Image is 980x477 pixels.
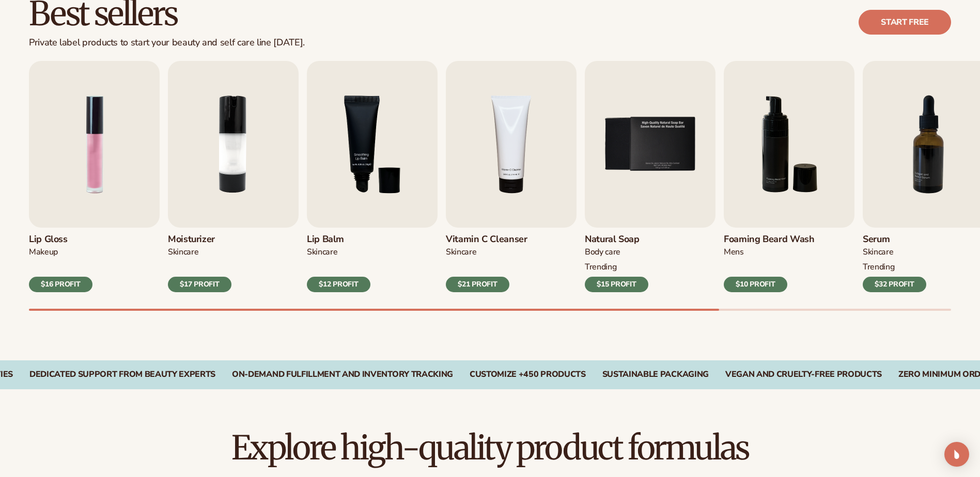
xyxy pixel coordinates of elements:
div: SKINCARE [863,247,926,258]
div: MAKEUP [29,247,92,258]
div: TRENDING [585,262,648,273]
a: 4 / 9 [446,61,577,292]
h3: Moisturizer [168,234,231,245]
div: Dedicated Support From Beauty Experts [29,370,215,379]
h3: Lip Balm [307,234,370,245]
a: 3 / 9 [307,61,438,292]
div: $15 PROFIT [585,277,648,292]
div: VEGAN AND CRUELTY-FREE PRODUCTS [725,370,882,379]
div: BODY Care [585,247,648,258]
div: mens [724,247,815,258]
div: SKINCARE [168,247,231,258]
a: Start free [859,10,951,35]
h3: Vitamin C Cleanser [446,234,527,245]
h3: Natural Soap [585,234,648,245]
div: $21 PROFIT [446,277,509,292]
h3: Lip Gloss [29,234,92,245]
div: SUSTAINABLE PACKAGING [602,370,709,379]
div: $17 PROFIT [168,277,231,292]
a: 6 / 9 [724,61,854,292]
div: $16 PROFIT [29,277,92,292]
div: On-Demand Fulfillment and Inventory Tracking [232,370,453,379]
div: Private label products to start your beauty and self care line [DATE]. [29,37,305,49]
div: $10 PROFIT [724,277,787,292]
div: Skincare [446,247,527,258]
div: CUSTOMIZE +450 PRODUCTS [470,370,586,379]
div: SKINCARE [307,247,370,258]
div: TRENDING [863,262,926,273]
h2: Explore high-quality product formulas [29,431,951,465]
h3: Serum [863,234,926,245]
a: 1 / 9 [29,61,160,292]
div: $12 PROFIT [307,277,370,292]
div: Open Intercom Messenger [944,442,969,467]
a: 2 / 9 [168,61,299,292]
h3: Foaming beard wash [724,234,815,245]
div: $32 PROFIT [863,277,926,292]
a: 5 / 9 [585,61,715,292]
